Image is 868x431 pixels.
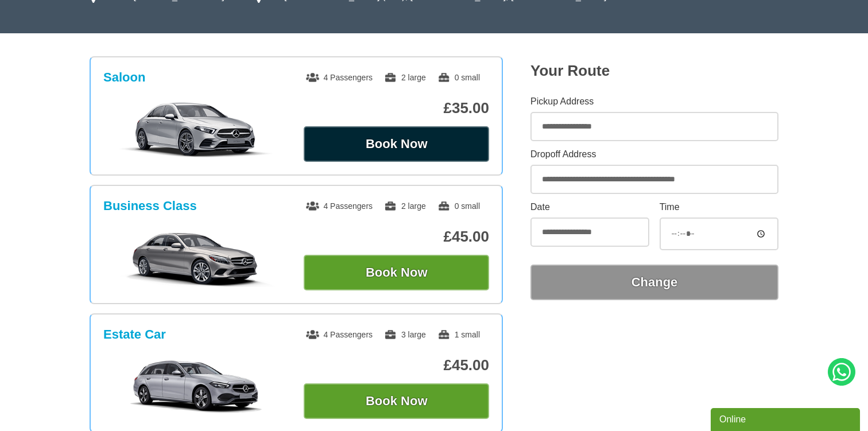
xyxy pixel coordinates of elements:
[103,327,166,342] h3: Estate Car
[660,203,778,212] label: Time
[384,73,426,82] span: 2 large
[437,330,480,339] span: 1 small
[306,201,373,211] span: 4 Passengers
[530,62,778,80] h2: Your Route
[384,330,426,339] span: 3 large
[304,383,489,419] button: Book Now
[110,101,282,158] img: Saloon
[437,73,480,82] span: 0 small
[103,70,145,85] h3: Saloon
[304,255,489,290] button: Book Now
[530,203,649,212] label: Date
[304,356,489,374] p: £45.00
[530,265,778,300] button: Change
[530,150,778,159] label: Dropoff Address
[304,126,489,162] button: Book Now
[304,228,489,246] p: £45.00
[103,199,197,213] h3: Business Class
[110,358,282,416] img: Estate Car
[306,330,373,339] span: 4 Passengers
[384,201,426,211] span: 2 large
[711,406,862,431] iframe: chat widget
[530,97,778,106] label: Pickup Address
[110,230,282,287] img: Business Class
[304,99,489,117] p: £35.00
[437,201,480,211] span: 0 small
[306,73,373,82] span: 4 Passengers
